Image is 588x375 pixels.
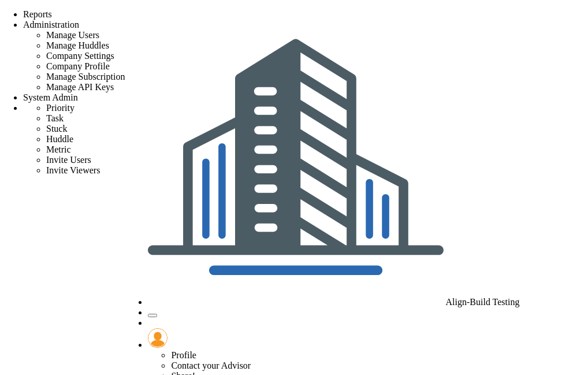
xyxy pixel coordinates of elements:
span: System Admin [23,92,78,102]
span: Metric [46,144,71,154]
span: Stuck [46,124,67,133]
span: Priority [46,103,75,113]
span: Company Settings [46,51,114,61]
span: Align-Build Testing [446,297,520,307]
span: Invite Viewers [46,165,100,175]
img: 157261.Person.photo [148,328,168,348]
span: Reports [23,9,52,19]
span: Task [46,113,64,123]
span: Manage API Keys [46,82,114,92]
span: Manage Subscription [46,72,125,81]
li: Announcements [148,307,519,318]
li: Help & Frequently Asked Questions (FAQ) [148,318,519,328]
span: Administration [23,20,79,29]
span: Company Profile [46,61,110,71]
span: Huddle [46,134,73,144]
span: Invite Users [46,155,91,165]
span: Contact your Advisor [171,361,251,370]
span: Profile [171,350,196,360]
img: 28669.Company.photo [148,9,444,305]
span: Manage Users [46,30,99,40]
span: Manage Huddles [46,40,109,50]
